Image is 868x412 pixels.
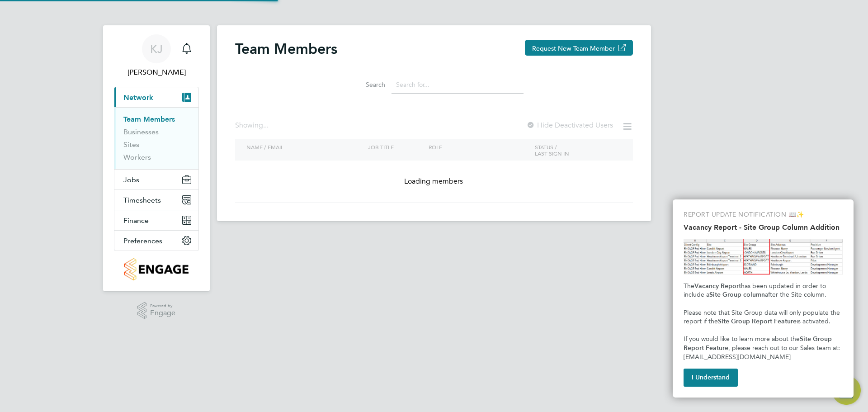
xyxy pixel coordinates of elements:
label: Hide Deactivated Users [526,121,613,130]
h2: Team Members [235,40,337,58]
span: Powered by [150,302,175,310]
a: Businesses [123,128,159,136]
span: ... [263,121,269,130]
span: Timesheets [123,196,161,204]
span: , please reach out to our Sales team at: [EMAIL_ADDRESS][DOMAIN_NAME] [684,344,842,361]
button: I Understand [684,369,738,387]
div: Showing [235,121,270,130]
nav: Main navigation [103,25,210,291]
span: Preferences [123,237,162,245]
span: Kajal Jassal [114,67,199,78]
input: Search for... [392,76,524,94]
p: REPORT UPDATE NOTIFICATION 📖✨ [684,210,843,219]
a: Team Members [123,115,175,123]
a: Go to account details [114,34,199,78]
span: Please note that Site Group data will only populate the report if the [684,309,842,326]
a: Go to home page [114,258,199,280]
h2: Vacancy Report - Site Group Column Addition [684,223,843,232]
span: If you would like to learn more about the [684,335,800,343]
span: Engage [150,309,175,317]
img: countryside-properties-logo-retina.png [124,258,188,280]
strong: Site Group Report Feature [684,335,834,352]
span: The [684,282,694,290]
span: Jobs [123,175,139,184]
a: Sites [123,140,139,149]
button: Request New Team Member [525,40,633,56]
span: after the Site column. [765,291,826,298]
label: Search [344,81,385,89]
span: KJ [150,43,163,55]
span: Finance [123,216,149,225]
span: has been updated in order to include a [684,282,828,299]
strong: Vacancy Report [694,282,741,290]
span: is activated. [797,317,830,325]
strong: Site Group Report Feature [718,317,797,325]
strong: Site Group column [709,291,765,298]
div: Vacancy Report - Site Group Column Addition [673,199,854,398]
img: Site Group Column in Vacancy Report [684,239,843,275]
span: Network [123,93,153,102]
a: Workers [123,153,151,161]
